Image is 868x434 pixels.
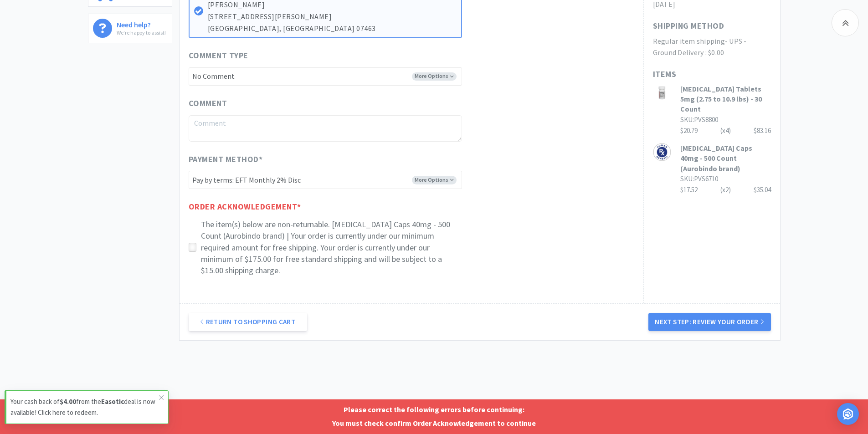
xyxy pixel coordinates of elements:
h3: [MEDICAL_DATA] Caps 40mg - 500 Count (Aurobindo brand) [680,143,771,174]
div: $35.04 [754,184,771,195]
span: SKU: PVS6710 [680,174,718,183]
div: $20.79 [680,125,771,136]
div: (x 2 ) [720,184,731,195]
span: Comment [189,97,227,110]
p: [GEOGRAPHIC_DATA], [GEOGRAPHIC_DATA] 07463 [208,23,457,35]
span: SKU: PVS8800 [680,115,718,124]
p: The item(s) below are non-returnable. [MEDICAL_DATA] Caps 40mg - 500 Count (Aurobindo brand) | Yo... [201,219,462,276]
p: Your cash back of from the deal is now available! Click here to redeem. [10,396,159,418]
h1: Items [653,68,771,81]
span: Order Acknowledgement * [189,200,301,214]
h2: Regular item shipping- UPS - Ground Delivery : $0.00 [653,36,771,59]
p: [STREET_ADDRESS][PERSON_NAME] [208,11,457,23]
img: 02239efa37fb4d319f99ad5c15100cc7_203289.png [653,143,671,161]
strong: Easotic [101,397,124,406]
strong: Please correct the following errors before continuing: [344,405,524,414]
div: $17.52 [680,184,771,195]
span: Payment Method * [189,153,263,166]
a: Return to Shopping Cart [189,313,307,331]
h3: [MEDICAL_DATA] Tablets 5mg (2.75 to 10.9 lbs) - 30 Count [680,84,771,114]
h6: Need help? [117,19,166,28]
div: (x 4 ) [720,125,731,136]
strong: $4.00 [60,397,76,406]
img: 10a8fde18a0e43308a67c5c5c82f5261_372990.png [653,84,671,102]
div: $83.16 [754,125,771,136]
div: Open Intercom Messenger [837,403,859,425]
span: Comment Type [189,49,248,62]
h1: Shipping Method [653,20,724,33]
p: We're happy to assist! [117,28,166,37]
button: Next Step: Review Your Order [648,313,770,331]
p: You must check confirm Order Acknowledgement to continue [2,418,866,429]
